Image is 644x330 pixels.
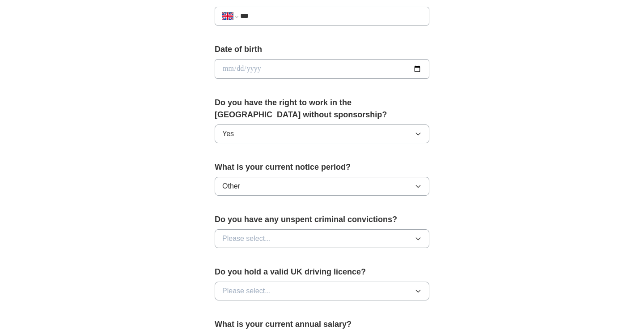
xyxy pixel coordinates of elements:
[215,177,429,196] button: Other
[215,282,429,300] button: Please select...
[215,43,429,56] label: Date of birth
[222,286,271,296] span: Please select...
[215,266,429,278] label: Do you hold a valid UK driving licence?
[222,129,234,139] span: Yes
[215,161,429,173] label: What is your current notice period?
[215,124,429,143] button: Yes
[215,214,429,226] label: Do you have any unspent criminal convictions?
[222,233,271,244] span: Please select...
[215,229,429,248] button: Please select...
[215,97,429,121] label: Do you have the right to work in the [GEOGRAPHIC_DATA] without sponsorship?
[222,181,240,192] span: Other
